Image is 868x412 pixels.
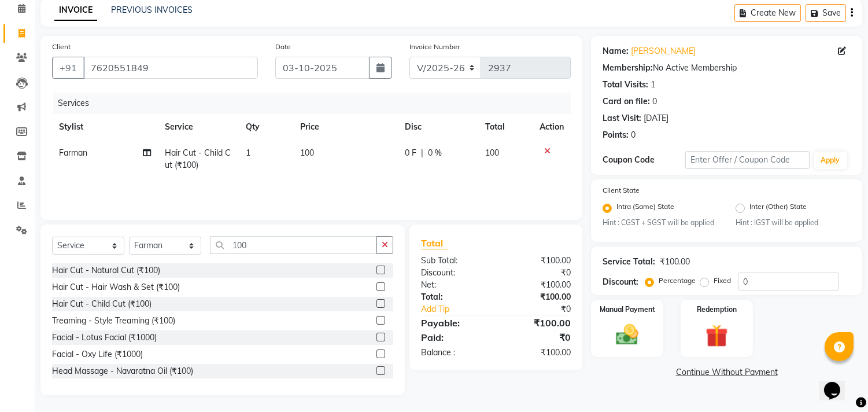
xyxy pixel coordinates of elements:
div: 1 [651,79,655,91]
div: Hair Cut - Natural Cut (₹100) [52,264,160,277]
label: Intra (Same) State [616,201,674,215]
a: [PERSON_NAME] [631,45,696,57]
span: Farman [59,148,87,158]
label: Date [275,42,291,52]
div: Sub Total: [412,255,496,267]
th: Disc [398,114,478,140]
span: Total [421,237,448,249]
th: Service [158,114,239,140]
a: PREVIOUS INVOICES [111,5,193,15]
div: Membership: [603,62,653,74]
input: Search by Name/Mobile/Email/Code [83,57,258,79]
div: Balance : [412,347,496,359]
iframe: chat widget [819,366,856,400]
div: ₹100.00 [496,347,580,359]
th: Qty [239,114,293,140]
th: Total [478,114,533,140]
div: No Active Membership [603,62,851,74]
div: Service Total: [603,256,655,268]
button: Apply [814,152,847,169]
div: Total Visits: [603,79,648,91]
div: Payable: [412,316,496,330]
span: 0 % [428,147,442,159]
label: Invoice Number [409,42,460,52]
input: Enter Offer / Coupon Code [685,151,809,169]
label: Fixed [714,275,731,286]
label: Inter (Other) State [749,201,807,215]
div: Head Massage - Navaratna Oil (₹100) [52,365,193,377]
div: Points: [603,129,629,141]
label: Manual Payment [600,304,655,315]
label: Client State [603,185,640,196]
div: Net: [412,279,496,291]
span: 100 [300,148,314,158]
span: 100 [485,148,499,158]
input: Search or Scan [210,236,377,254]
div: Facial - Lotus Facial (₹1000) [52,332,157,344]
div: Hair Cut - Child Cut (₹100) [52,298,152,310]
div: ₹100.00 [496,255,580,267]
div: Hair Cut - Hair Wash & Set (₹100) [52,281,180,293]
a: Add Tip [412,303,510,315]
button: Save [806,4,846,22]
label: Redemption [697,304,737,315]
div: Facial - Oxy Life (₹1000) [52,348,143,360]
button: +91 [52,57,84,79]
span: 0 F [405,147,416,159]
div: 0 [652,95,657,108]
div: Last Visit: [603,112,641,124]
div: ₹0 [510,303,580,315]
div: ₹100.00 [496,291,580,303]
div: [DATE] [644,112,668,124]
th: Price [293,114,398,140]
small: Hint : CGST + SGST will be applied [603,218,718,228]
div: Paid: [412,330,496,344]
span: Hair Cut - Child Cut (₹100) [165,148,231,170]
div: ₹100.00 [496,316,580,330]
div: Services [53,93,579,114]
small: Hint : IGST will be applied [736,218,851,228]
img: _gift.svg [699,322,735,350]
div: Name: [603,45,629,57]
div: ₹100.00 [660,256,690,268]
span: | [421,147,423,159]
th: Stylist [52,114,158,140]
label: Client [52,42,71,52]
div: Treaming - Style Treaming (₹100) [52,315,175,327]
a: Continue Without Payment [593,366,860,378]
span: 1 [246,148,250,158]
label: Percentage [659,275,696,286]
div: 0 [631,129,636,141]
div: Discount: [412,267,496,279]
div: ₹0 [496,330,580,344]
button: Create New [734,4,801,22]
div: ₹100.00 [496,279,580,291]
div: Coupon Code [603,154,685,166]
img: _cash.svg [609,322,645,348]
div: Total: [412,291,496,303]
th: Action [533,114,571,140]
div: Card on file: [603,95,650,108]
div: ₹0 [496,267,580,279]
div: Discount: [603,276,638,288]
